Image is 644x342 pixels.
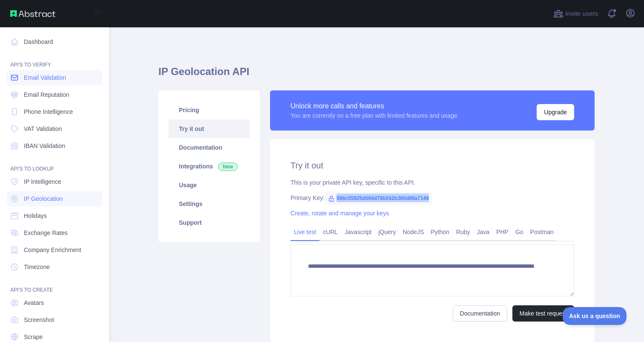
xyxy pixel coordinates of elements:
[24,142,65,150] span: IBAN Validation
[24,299,44,307] span: Avatars
[7,191,102,206] a: IP Geolocation
[169,101,250,119] a: Pricing
[24,177,61,186] span: IP Intelligence
[290,194,574,202] div: Primary Key:
[290,159,574,171] h2: Try it out
[512,305,574,322] button: Make test request
[24,73,66,82] span: Email Validation
[169,176,250,194] a: Usage
[319,225,341,239] a: cURL
[565,9,598,19] span: Invite users
[563,307,627,325] iframe: Toggle Customer Support
[7,225,102,241] a: Exchange Rates
[7,34,102,49] a: Dashboard
[10,10,55,17] img: Abstract API
[169,138,250,157] a: Documentation
[290,225,319,239] a: Live test
[169,213,250,232] a: Support
[169,194,250,213] a: Settings
[7,259,102,275] a: Timezone
[527,225,557,239] a: Postman
[7,312,102,328] a: Screenshot
[7,295,102,310] a: Avatars
[375,225,399,239] a: jQuery
[24,107,73,116] span: Phone Intelligence
[7,121,102,136] a: VAT Validation
[552,7,600,20] button: Invite users
[158,65,595,85] h1: IP Geolocation API
[7,51,102,68] div: API'S TO VERIFY
[7,174,102,189] a: IP Intelligence
[290,111,457,120] div: You are currently on a free plan with limited features and usage
[24,316,54,324] span: Screenshot
[7,138,102,154] a: IBAN Validation
[24,212,47,220] span: Holidays
[169,119,250,138] a: Try it out
[290,178,574,187] div: This is your private API key, specific to this API.
[24,125,62,133] span: VAT Validation
[24,246,81,254] span: Company Enrichment
[453,305,507,322] a: Documentation
[341,225,375,239] a: Javascript
[453,225,474,239] a: Ruby
[24,90,69,99] span: Email Reputation
[24,229,68,237] span: Exchange Rates
[169,157,250,176] a: Integrations New
[399,225,427,239] a: NodeJS
[290,101,457,111] div: Unlock more calls and features
[7,242,102,258] a: Company Enrichment
[7,155,102,172] div: API'S TO LOOKUP
[493,225,512,239] a: PHP
[24,263,50,271] span: Timezone
[537,104,574,120] button: Upgrade
[7,276,102,293] div: API'S TO CREATE
[7,70,102,85] a: Email Validation
[325,192,432,205] span: 586c55925d004d78b042b360d89a7149
[7,208,102,223] a: Holidays
[474,225,493,239] a: Java
[24,333,43,341] span: Scrape
[7,104,102,119] a: Phone Intelligence
[290,210,389,217] a: Create, rotate and manage your keys
[512,225,527,239] a: Go
[218,162,238,171] span: New
[7,87,102,102] a: Email Reputation
[427,225,453,239] a: Python
[24,194,63,203] span: IP Geolocation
